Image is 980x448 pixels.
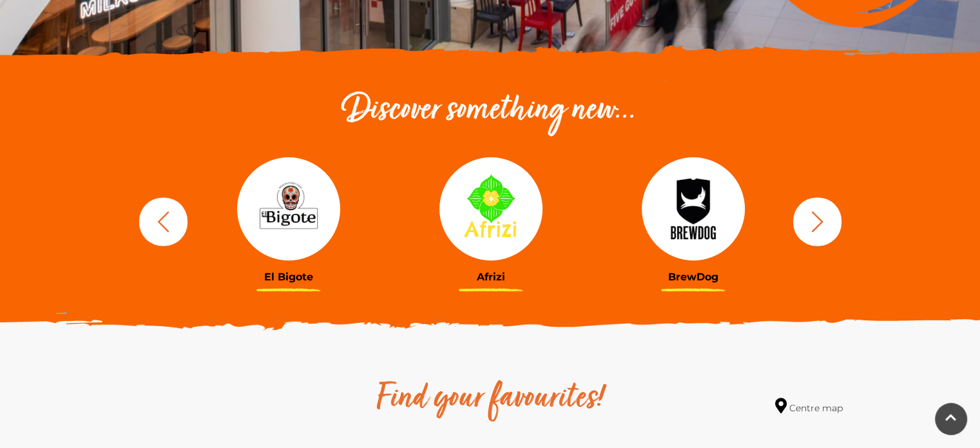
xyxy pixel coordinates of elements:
a: El Bigote [197,157,380,283]
h2: Discover something new... [133,90,848,131]
h3: Afrizi [399,271,582,283]
h3: El Bigote [197,271,380,283]
a: BrewDog [602,157,785,283]
a: Centre map [775,398,843,415]
h3: BrewDog [602,271,785,283]
a: Afrizi [399,157,582,283]
h2: Find your favourites! [255,378,725,420]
